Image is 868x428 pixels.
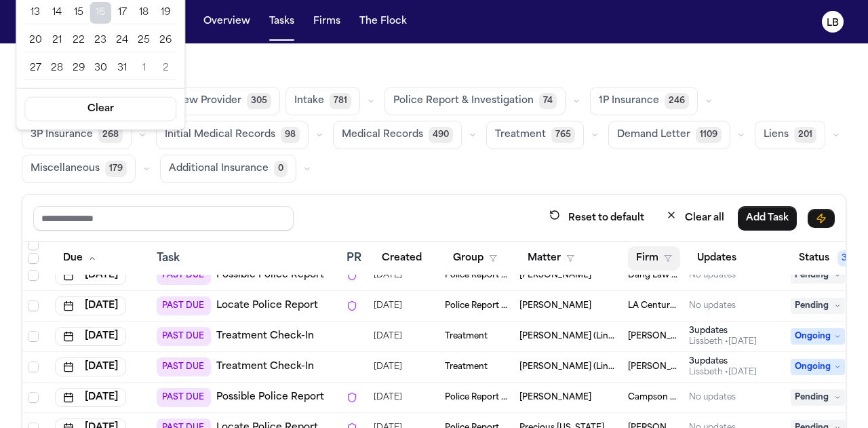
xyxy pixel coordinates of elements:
[157,388,211,407] span: PAST DUE
[541,206,652,231] button: Reset to default
[374,266,402,285] span: 7/25/2025, 4:30:40 PM
[28,331,39,342] span: Select row
[347,250,363,267] div: PR
[519,331,617,342] span: Fanny Guerrero Rodriguez (Link to Jenny Guerrero Rodriguez)
[156,121,309,149] button: Initial Medical Records98
[216,330,314,343] a: Treatment Check-In
[31,162,100,176] span: Miscellaneous
[342,128,423,142] span: Medical Records
[22,65,846,79] h3: Global Filters
[162,94,241,108] span: Review Provider
[393,94,534,108] span: Police Report & Investigation
[216,299,318,313] a: Locate Police Report
[794,127,816,143] span: 201
[519,246,583,271] button: Matter
[68,30,90,52] button: 22
[274,161,288,177] span: 0
[486,121,584,149] button: Treatment765
[628,246,680,271] button: Firm
[24,58,46,79] button: 27
[689,392,736,403] div: No updates
[628,300,678,311] span: LA Century Law
[617,128,690,142] span: Demand Letter
[755,121,825,149] button: Liens201
[55,327,126,346] button: [DATE]
[689,326,757,336] div: 3 update s
[374,327,402,346] span: 6/23/2025, 11:56:29 AM
[791,359,845,375] span: Ongoing
[294,94,324,108] span: Intake
[22,121,132,149] button: 3P Insurance268
[28,392,39,403] span: Select row
[111,30,133,52] button: 24
[281,127,300,143] span: 98
[308,9,346,34] button: Firms
[374,357,402,376] span: 6/23/2025, 11:58:54 AM
[791,298,845,314] span: Pending
[46,30,68,52] button: 21
[68,58,90,79] button: 29
[28,270,39,281] span: Select row
[165,128,275,142] span: Initial Medical Records
[28,239,39,250] span: Select row
[330,93,351,109] span: 781
[519,392,591,403] span: Judith Faivre
[628,362,678,372] span: Hecht Law Firm
[90,30,111,52] button: 23
[28,300,39,311] span: Select row
[519,270,591,281] span: Vidal Benitez Lopez
[157,327,211,346] span: PAST DUE
[599,94,659,108] span: 1P Insurance
[55,266,126,285] button: [DATE]
[689,300,736,311] div: No updates
[551,127,575,143] span: 765
[169,162,269,176] span: Additional Insurance
[46,58,68,79] button: 28
[133,2,155,24] button: 18
[764,128,789,142] span: Liens
[46,2,68,24] button: 14
[133,30,155,52] button: 25
[22,155,136,183] button: Miscellaneous179
[374,246,430,271] button: Created
[28,362,39,372] span: Select row
[628,270,678,281] span: Dang Law Group
[608,121,730,149] button: Demand Letter1109
[590,87,698,115] button: 1P Insurance246
[445,331,488,342] span: Treatment
[55,357,126,376] button: [DATE]
[155,30,176,52] button: 26
[738,206,797,231] button: Add Task
[105,161,127,177] span: 179
[689,336,757,347] div: Last updated by Lissbeth at 7/14/2025, 2:05:50 PM
[539,93,557,109] span: 74
[429,127,453,143] span: 490
[216,269,324,282] a: Possible Police Report
[791,389,845,406] span: Pending
[157,266,211,285] span: PAST DUE
[157,296,211,315] span: PAST DUE
[160,155,296,183] button: Additional Insurance0
[445,300,509,311] span: Police Report & Investigation
[157,357,211,376] span: PAST DUE
[155,58,176,79] button: 2
[24,2,46,24] button: 13
[24,97,176,121] button: Clear
[791,267,845,284] span: Pending
[658,206,732,231] button: Clear all
[157,250,336,267] div: Task
[153,87,280,115] button: Review Provider305
[628,331,678,342] span: Hecht Law Firm
[111,2,133,24] button: 17
[264,9,300,34] button: Tasks
[90,2,111,24] button: 16
[198,9,256,34] a: Overview
[155,2,176,24] button: 19
[55,296,126,315] button: [DATE]
[354,9,412,34] a: The Flock
[374,296,402,315] span: 7/24/2025, 5:40:19 PM
[133,58,155,79] button: 1
[55,388,126,407] button: [DATE]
